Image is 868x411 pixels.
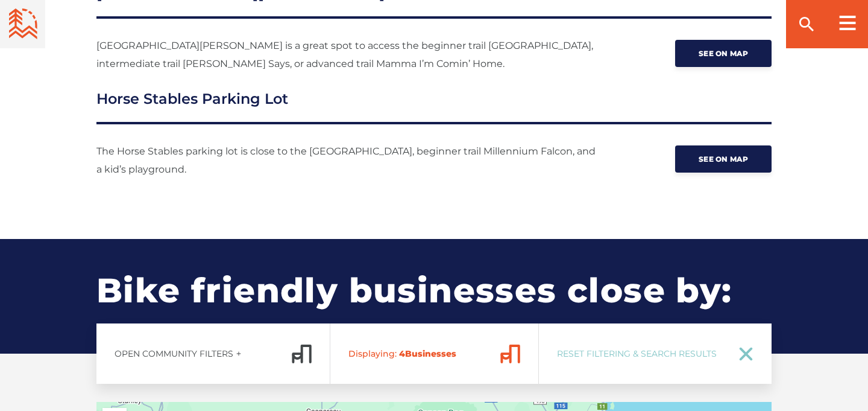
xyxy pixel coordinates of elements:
[96,37,597,73] p: [GEOGRAPHIC_DATA][PERSON_NAME] is a great spot to access the beginner trail [GEOGRAPHIC_DATA], in...
[699,49,748,58] span: See on map
[797,14,816,34] ion-icon: search
[675,145,772,173] a: See on map
[399,348,405,359] span: 4
[96,323,330,384] a: Open Community Filtersadd
[557,348,723,359] span: Reset Filtering & Search Results
[348,348,397,359] span: Displaying:
[675,40,772,67] a: See on map
[348,348,491,359] span: Business
[96,142,597,179] p: The Horse Stables parking lot is close to the [GEOGRAPHIC_DATA], beginner trail Millennium Falcon...
[115,348,233,359] span: Open Community Filters
[96,239,772,354] h2: Bike friendly businesses close by:
[539,323,772,384] a: Reset Filtering & Search Results
[234,349,243,358] ion-icon: add
[446,348,456,359] span: es
[96,88,772,124] h3: Horse Stables Parking Lot
[699,155,748,164] span: See on map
